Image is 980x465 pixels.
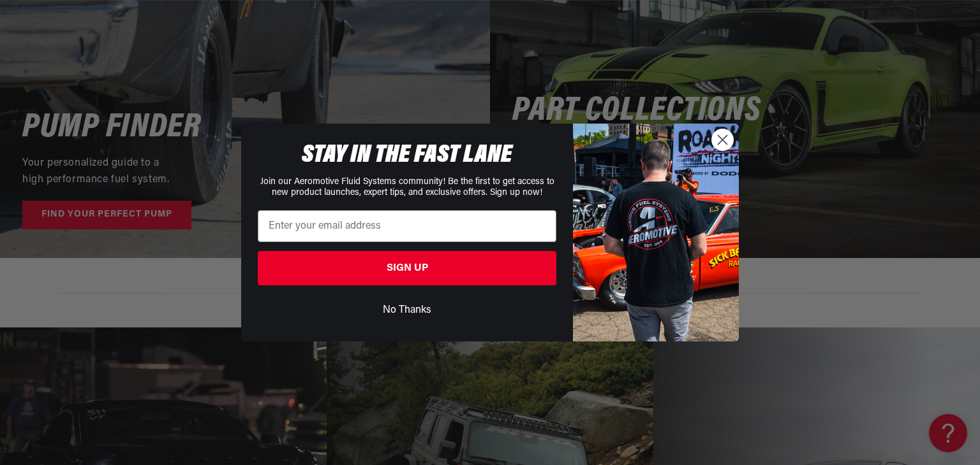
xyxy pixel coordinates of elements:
button: No Thanks [258,298,556,322]
button: SIGN UP [258,251,556,285]
img: 9278e0a8-2f18-4465-98b4-5c473baabe7a.jpeg [573,124,739,341]
span: Join our Aeromotive Fluid Systems community! Be the first to get access to new product launches, ... [260,177,554,197]
span: STAY IN THE FAST LANE [302,143,512,168]
button: Close dialog [711,129,734,151]
input: Enter your email address [258,210,556,242]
